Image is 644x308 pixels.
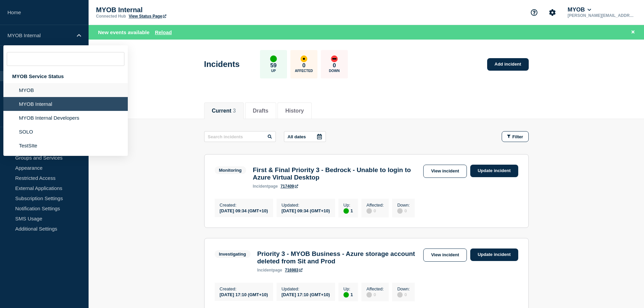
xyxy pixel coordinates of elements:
[366,292,372,298] div: disabled
[333,62,336,69] p: 0
[282,286,330,291] p: Updated :
[220,208,268,213] div: [DATE] 09:34 (GMT+10)
[3,111,128,125] li: MYOB Internal Developers
[282,203,330,208] p: Updated :
[295,69,313,73] p: Affected
[253,184,278,189] p: page
[343,203,353,208] p: Up :
[512,134,523,139] span: Filter
[343,286,353,291] p: Up :
[331,55,338,62] div: down
[281,184,298,189] a: 717409
[220,203,268,208] p: Created :
[545,5,559,20] button: Account settings
[155,29,172,35] button: Reload
[270,62,277,69] p: 59
[212,108,236,114] button: Current 3
[343,291,353,298] div: 1
[257,268,273,273] span: incident
[96,14,126,19] p: Connected Hub
[397,291,410,298] div: 0
[204,131,276,142] input: Search incidents
[98,29,149,35] span: New events available
[502,131,529,142] button: Filter
[366,291,384,298] div: 0
[220,286,268,291] p: Created :
[566,13,637,18] p: [PERSON_NAME][EMAIL_ADDRESS][PERSON_NAME][DOMAIN_NAME]
[329,69,340,73] p: Down
[343,208,353,214] div: 1
[270,55,277,62] div: up
[3,83,128,97] li: MYOB
[3,97,128,111] li: MYOB Internal
[423,165,467,178] a: View incident
[257,250,420,265] h3: Priority 3 - MYOB Business - Azure storage account deleted from Sit and Prod
[302,62,305,69] p: 0
[3,139,128,152] li: TestSIte
[7,32,72,38] p: MYOB Internal
[366,286,384,291] p: Affected :
[566,6,593,13] button: MYOB
[3,125,128,139] li: SOLO
[284,131,326,142] button: All dates
[288,134,306,139] p: All dates
[215,166,246,174] span: Monitoring
[343,292,349,298] div: up
[253,184,268,189] span: incident
[220,291,268,297] div: [DATE] 17:10 (GMT+10)
[215,250,251,258] span: Investigating
[253,166,420,181] h3: First & Final Priority 3 - Bedrock - Unable to login to Azure Virtual Desktop
[3,69,128,83] div: MYOB Service Status
[233,108,236,114] span: 3
[96,6,231,14] p: MYOB Internal
[343,208,349,214] div: up
[366,208,372,214] div: disabled
[282,208,330,213] div: [DATE] 09:34 (GMT+10)
[397,208,410,214] div: 0
[527,5,541,20] button: Support
[397,208,403,214] div: disabled
[253,108,268,114] button: Drafts
[470,248,518,261] a: Update incident
[204,60,240,69] h1: Incidents
[285,268,303,273] a: 716983
[271,69,276,73] p: Up
[301,55,307,62] div: affected
[487,58,529,71] a: Add incident
[285,108,304,114] button: History
[397,203,410,208] p: Down :
[257,268,282,273] p: page
[423,248,467,262] a: View incident
[129,14,166,19] a: View Status Page
[397,292,403,298] div: disabled
[470,165,518,177] a: Update incident
[397,286,410,291] p: Down :
[366,203,384,208] p: Affected :
[282,291,330,297] div: [DATE] 17:10 (GMT+10)
[366,208,384,214] div: 0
